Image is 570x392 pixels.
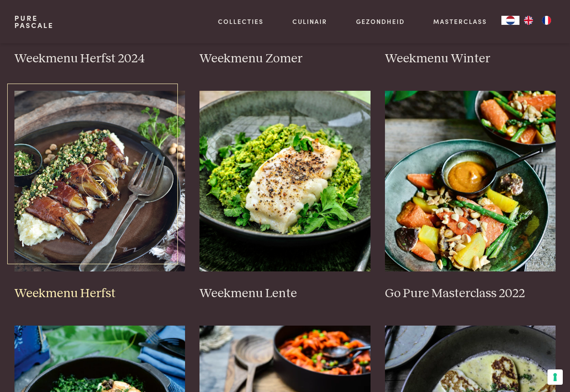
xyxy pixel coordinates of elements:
a: Collecties [218,17,264,26]
a: Weekmenu Lente Weekmenu Lente [199,91,371,301]
h3: Weekmenu Winter [385,51,556,67]
img: Weekmenu Lente [199,91,371,271]
a: NL [501,16,519,25]
a: Weekmenu Herfst Weekmenu Herfst [14,91,185,301]
img: Go Pure Masterclass 2022 [385,91,556,271]
h3: Weekmenu Lente [199,286,371,302]
h3: Weekmenu Herfst 2024 [14,51,185,67]
h3: Weekmenu Zomer [199,51,371,67]
ul: Language list [519,16,556,25]
div: Language [501,16,519,25]
a: Gezondheid [356,17,405,26]
a: PurePascale [14,14,54,29]
h3: Weekmenu Herfst [14,286,185,302]
a: Masterclass [433,17,487,26]
button: Uw voorkeuren voor toestemming voor trackingtechnologieën [547,369,563,385]
aside: Language selected: Nederlands [501,16,556,25]
h3: Go Pure Masterclass 2022 [385,286,556,302]
a: FR [538,16,556,25]
a: Culinair [292,17,327,26]
img: Weekmenu Herfst [14,91,185,271]
a: EN [519,16,538,25]
a: Go Pure Masterclass 2022 Go Pure Masterclass 2022 [385,91,556,301]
